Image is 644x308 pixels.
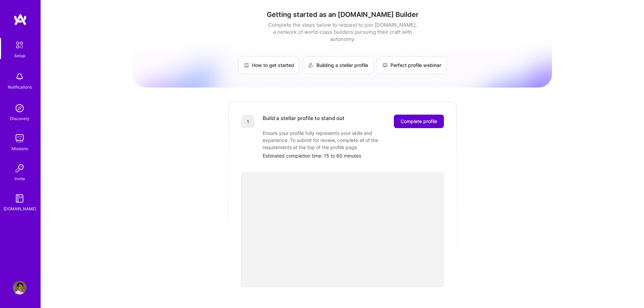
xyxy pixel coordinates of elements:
img: logo [14,14,27,26]
div: Notifications [8,84,32,91]
span: Complete profile [401,118,437,125]
img: guide book [13,192,26,205]
img: Perfect profile webinar [382,63,388,68]
img: discovery [13,101,26,115]
img: How to get started [244,63,249,68]
div: Build a stellar profile to stand out [263,115,344,128]
img: Building a stellar profile [308,63,314,68]
img: bell [13,70,26,84]
a: User Avatar [11,281,28,294]
div: Missions [11,145,28,152]
a: Building a stellar profile [303,56,374,74]
img: User Avatar [13,281,26,294]
h1: Getting started as an [DOMAIN_NAME] Builder [133,10,552,19]
div: Invite [15,175,25,182]
div: Complete the steps below to request to join [DOMAIN_NAME], a network of world-class builders purs... [266,21,419,43]
div: Discovery [10,115,29,122]
button: Complete profile [394,115,444,128]
iframe: video [241,172,444,287]
a: Perfect profile webinar [377,56,447,74]
a: How to get started [238,56,300,74]
img: teamwork [13,132,26,145]
div: Setup [14,52,25,59]
div: Ensure your profile fully represents your skills and experience. To submit for review, complete a... [263,129,398,151]
img: setup [13,38,27,52]
div: Estimated completion time: 15 to 60 minutes [263,152,444,159]
div: [DOMAIN_NAME] [3,205,36,212]
img: Invite [13,162,26,175]
div: 1 [241,115,255,128]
